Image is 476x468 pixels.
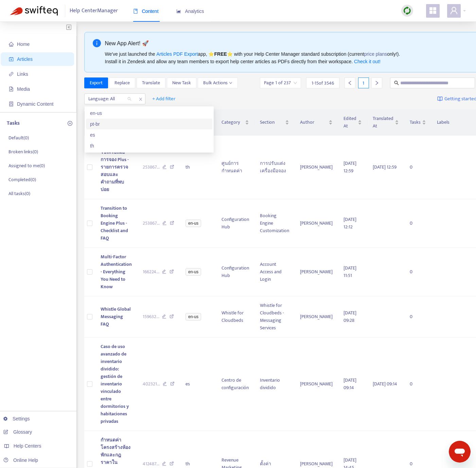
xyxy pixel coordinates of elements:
td: 0 [404,248,431,296]
span: appstore [429,6,437,15]
span: [DATE] 09:14 [343,376,356,392]
th: Edited At [338,109,367,136]
span: account-book [9,57,14,62]
span: search [394,81,399,85]
span: area-chart [176,9,181,14]
th: Author [295,109,338,136]
span: down [229,81,232,85]
span: Category [222,119,244,126]
div: en-us [90,109,208,117]
span: Home [17,41,30,47]
a: Articles PDF Export [156,51,198,57]
th: Tasks [404,109,431,136]
img: image-link [437,96,443,102]
td: Centro de configuración [216,337,254,431]
span: 1 - 15 of 3546 [312,80,334,87]
td: [PERSON_NAME] [295,337,338,431]
button: Replace [109,77,135,88]
span: Analytics [176,8,204,14]
span: user [450,6,458,15]
span: container [9,102,14,106]
span: Bulk Actions [203,79,232,87]
iframe: Button to launch messaging window [449,441,471,463]
div: pt-br [86,119,212,129]
span: Links [17,71,28,77]
span: 159632 ... [143,313,159,320]
span: Caso de uso avanzado de inventario dividido: gestión de inventario vinculado entre dormitorios y ... [101,343,129,425]
td: Booking Engine Customization [254,199,295,248]
span: [DATE] 09:28 [343,309,356,324]
span: Author [300,119,327,126]
div: es [90,131,208,139]
span: [DATE] 12:59 [373,163,396,171]
span: Export [90,79,103,87]
span: Multi-Factor Authentication - Everything You Need to Know [101,253,132,291]
div: en-us [86,108,212,119]
td: การปรับแต่งเครื่องมือจอง [254,136,295,199]
span: Section [260,119,284,126]
td: Whistle for Cloudbeds [216,296,254,337]
img: Swifteq [10,6,58,16]
span: home [9,42,14,47]
span: file-image [9,87,14,91]
span: Help Centers [14,443,41,449]
div: es [86,129,212,140]
a: price plans [364,51,387,57]
td: Account Access and Login [254,248,295,296]
span: link [9,72,14,76]
b: FREE [214,51,227,57]
td: [PERSON_NAME] [295,136,338,199]
span: การเปลี่ยนไปใช้เครื่องมือการจอง Plus - รายการตรวจสอบและคำถามที่พบบ่อย [101,141,129,193]
span: [DATE] 12:12 [343,215,356,231]
span: book [133,9,138,14]
span: [DATE] 11:51 [343,264,356,279]
td: Whistle for Cloudbeds - Messaging Services [254,296,295,337]
a: Online Help [3,457,38,463]
td: 0 [404,337,431,431]
td: es [180,337,216,431]
a: Settings [3,416,30,421]
span: Dynamic Content [17,101,53,107]
span: [DATE] 09:14 [373,380,397,388]
td: th [180,136,216,199]
th: Translated At [367,109,404,136]
th: Category [216,109,254,136]
span: 253867 ... [143,220,160,227]
td: [PERSON_NAME] [295,199,338,248]
span: right [374,81,379,85]
td: Inventario dividido [254,337,295,431]
div: pt-br [90,120,208,128]
div: th [86,140,212,151]
span: + Add filter [152,95,176,103]
td: 0 [404,296,431,337]
span: Edited At [343,115,356,130]
td: Configuration Hub [216,248,254,296]
span: en-us [186,268,201,276]
button: Export [84,77,108,88]
td: 0 [404,136,431,199]
span: Help Center Manager [70,4,118,17]
span: en-us [186,313,201,320]
th: Section [254,109,295,136]
button: Bulk Actionsdown [198,77,238,88]
span: Translated At [373,115,393,130]
p: All tasks ( 0 ) [8,190,30,197]
span: 412487 ... [143,460,159,468]
span: Translate [142,79,160,87]
div: th [90,142,208,150]
button: New Task [167,77,196,88]
span: plus-circle [68,121,72,126]
span: 402321 ... [143,380,160,388]
span: Articles [17,56,33,62]
span: close [136,95,145,103]
button: + Add filter [147,93,181,104]
span: Replace [114,79,130,87]
span: [DATE] 12:59 [343,159,356,175]
span: New Task [172,79,191,87]
span: left [348,81,352,85]
span: 166224 ... [143,268,159,276]
td: ศูนย์การกำหนดค่า [216,136,254,199]
span: Media [17,86,30,92]
td: [PERSON_NAME] [295,296,338,337]
img: sync.dc5367851b00ba804db3.png [403,6,411,15]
